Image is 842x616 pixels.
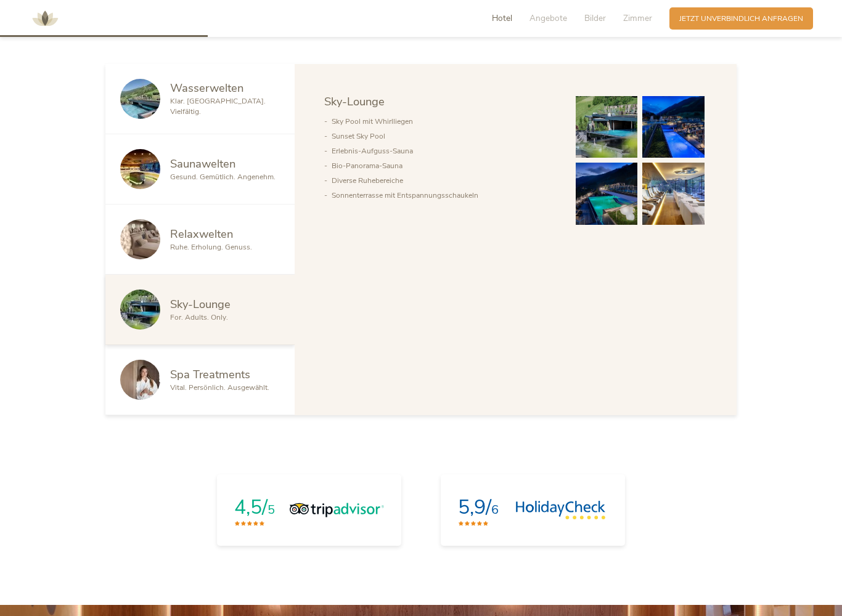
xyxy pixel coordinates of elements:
span: Relaxwelten [170,226,233,241]
li: Sonnenterrasse mit Entspannungsschaukeln [332,188,556,203]
span: Angebote [529,12,567,24]
span: Vital. Persönlich. Ausgewählt. [170,383,269,392]
span: Zimmer [623,12,652,24]
span: Saunawelten [170,156,235,171]
img: Tripadvisor [290,501,384,519]
li: Bio-Panorama-Sauna [332,158,556,173]
span: Sky-Lounge [324,94,385,109]
span: Gesund. Gemütlich. Angenehm. [170,172,276,182]
span: Spa Treatments [170,367,250,382]
li: Erlebnis-Aufguss-Sauna [332,144,556,158]
span: Hotel [492,12,512,24]
a: 4,5/5Tripadvisor [217,474,401,546]
span: 6 [491,501,499,518]
span: 5 [268,501,275,518]
span: Jetzt unverbindlich anfragen [679,14,803,24]
li: Diverse Ruhebereiche [332,173,556,188]
span: Bilder [584,12,606,24]
span: Ruhe. Erholung. Genuss. [170,242,252,252]
li: Sunset Sky Pool [332,129,556,144]
span: Wasserwelten [170,80,243,95]
img: HolidayCheck [515,501,606,519]
span: Sky-Lounge [170,296,231,312]
a: 5,9/6HolidayCheck [441,474,625,546]
span: Klar. [GEOGRAPHIC_DATA]. Vielfältig. [170,96,266,116]
span: 5,9/ [458,494,491,521]
span: 4,5/ [234,494,268,521]
li: Sky Pool mit Whirlliegen [332,114,556,129]
a: AMONTI & LUNARIS Wellnessresort [27,15,63,22]
span: For. Adults. Only. [170,312,228,322]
